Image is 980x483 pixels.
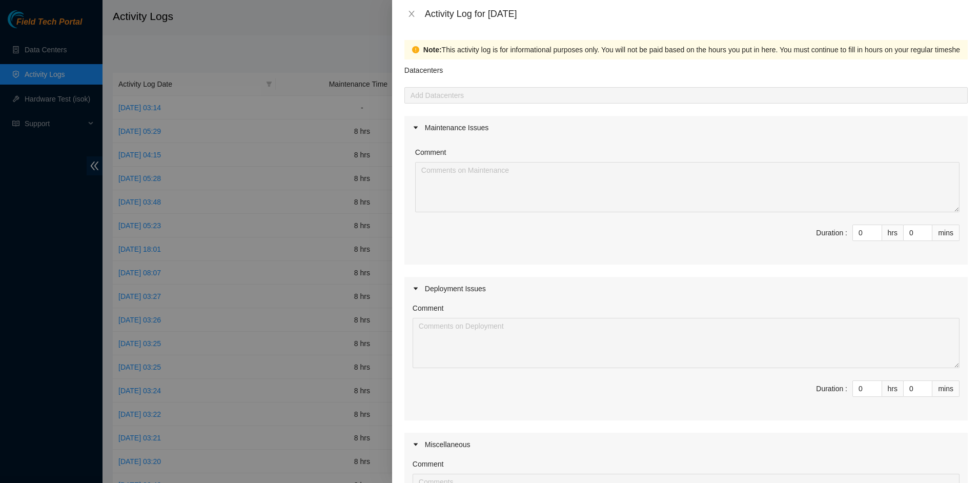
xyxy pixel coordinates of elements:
[404,433,968,456] div: Miscellaneous
[413,441,419,448] span: caret-right
[415,162,959,212] textarea: Comment
[413,318,959,368] textarea: Comment
[413,303,444,314] label: Comment
[404,277,968,300] div: Deployment Issues
[816,383,847,394] div: Duration :
[932,380,959,397] div: mins
[404,59,443,76] p: Datacenters
[423,44,442,55] strong: Note:
[404,9,419,19] button: Close
[816,227,847,238] div: Duration :
[415,147,446,158] label: Comment
[882,380,904,397] div: hrs
[407,10,416,18] span: close
[425,8,968,19] div: Activity Log for [DATE]
[413,125,419,131] span: caret-right
[412,46,419,53] span: exclamation-circle
[882,225,904,241] div: hrs
[932,225,959,241] div: mins
[413,286,419,292] span: caret-right
[404,116,968,139] div: Maintenance Issues
[413,458,444,470] label: Comment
